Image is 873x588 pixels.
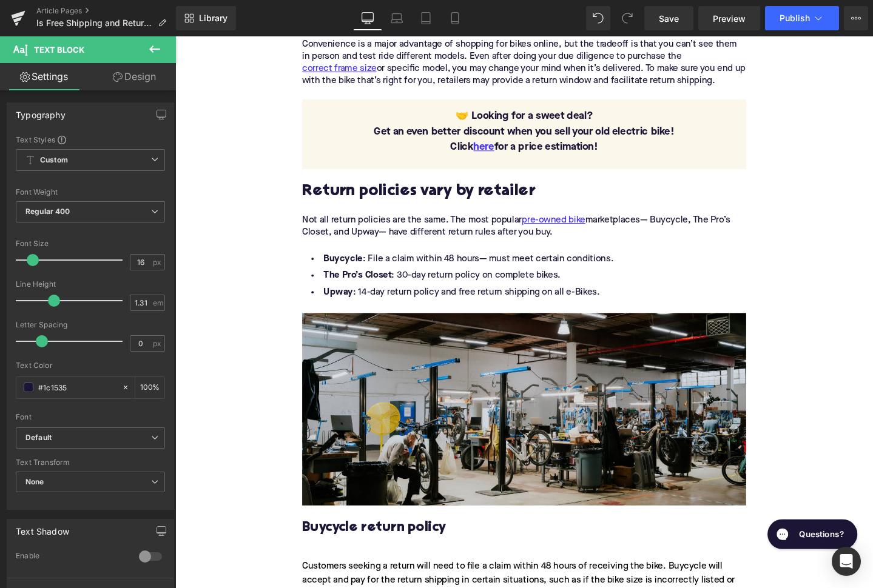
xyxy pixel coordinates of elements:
[16,520,69,536] div: Text Shadow
[90,63,178,90] a: Design
[209,95,525,122] font: Get an even better discount when you sell your old electric bike! Click for a price estimation!
[25,477,44,486] b: None
[314,109,335,125] a: here
[133,243,601,261] li: : 30-day return policy on complete bikes.
[16,321,165,329] div: Letter Spacing
[133,28,212,41] a: correct frame size
[365,187,431,200] a: pre-owned bike
[36,6,176,16] a: Article Pages
[16,103,66,120] div: Typography
[659,12,679,25] span: Save
[153,339,163,347] span: px
[199,13,228,24] span: Library
[153,258,163,266] span: px
[832,547,861,576] div: Open Intercom Messenger
[586,6,610,30] button: Undo
[133,261,601,278] li: : 14-day return policy and free return shipping on all e-Bikes.
[156,264,187,274] strong: Upway
[133,2,601,53] div: Convenience is a major advantage of shopping for bikes online, but the tradeoff is that you can’t...
[40,155,68,165] b: Custom
[156,229,197,239] strong: Buycycle
[411,6,440,30] a: Tablet
[36,18,153,28] span: Is Free Shipping and Returns Common for Online E-Bike Retailers in the [GEOGRAPHIC_DATA]?
[780,13,810,23] span: Publish
[133,507,601,526] h3: Buycycle return policy
[16,413,165,421] div: Font
[16,361,165,370] div: Text Color
[16,458,165,467] div: Text Transform
[133,291,601,493] img: Upway UpCenter Brooklyn
[133,187,601,213] div: Not all return policies are the same. The most popular marketplaces— Buycycle, The Pro’s Closet, ...
[156,247,228,256] strong: The Pro’s Closet
[16,551,127,564] div: Enable
[38,381,116,394] input: Color
[176,6,236,30] a: New Library
[25,433,52,443] i: Default
[34,45,84,55] span: Text Block
[16,280,165,289] div: Line Height
[698,6,760,30] a: Preview
[16,239,165,248] div: Font Size
[713,12,746,25] span: Preview
[295,78,439,89] font: 🤝 Looking for a sweet deal?
[135,377,164,398] div: %
[16,135,165,144] div: Text Styles
[440,6,470,30] a: Mobile
[617,504,722,544] iframe: Gorgias live chat messenger
[844,6,868,30] button: More
[765,6,839,30] button: Publish
[133,154,601,173] h2: Return policies vary by retailer
[353,6,382,30] a: Desktop
[382,6,411,30] a: Laptop
[16,188,165,196] div: Font Weight
[133,226,601,243] li: : File a claim within 48 hours— must meet certain conditions.
[153,299,163,307] span: em
[615,6,639,30] button: Redo
[25,207,70,216] b: Regular 400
